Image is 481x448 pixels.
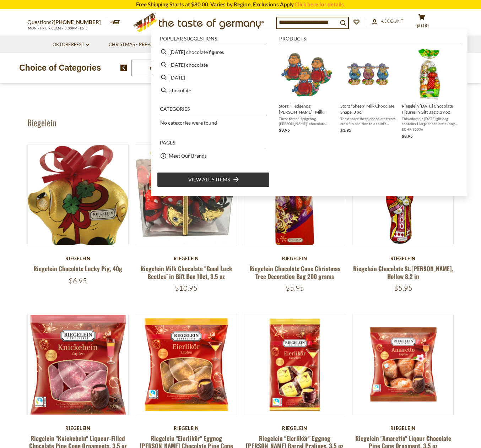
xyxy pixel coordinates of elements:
[157,71,270,84] li: easter
[136,314,237,415] img: Riegelein
[402,127,458,132] span: ECHRIE0006
[140,264,232,280] a: Riegelein Milk Chocolate "Good Luck Beetles" in Gift Box 10ct, 3.5 oz
[175,284,198,293] span: $10.95
[340,127,351,133] span: $3.95
[28,314,128,422] img: Riegelein
[411,14,432,32] button: $0.00
[27,425,129,431] div: Riegelein
[399,45,460,143] li: Riegelein Easter Chocolate Figures in Gift Bag 5.29 oz
[279,116,335,126] span: These three "Hedgehog [PERSON_NAME]" chocolate treats are a fun addition to a child's [DATE] bask...
[69,276,87,285] span: $6.95
[286,284,304,293] span: $5.95
[402,116,458,126] span: This adorable [DATE] gift bag contains 1 large chocolate bunny, 4 chocolate [DATE] eggs and a che...
[27,256,129,261] div: Riegelein
[394,284,412,293] span: $5.95
[157,45,270,58] li: easter chocolate figures
[27,117,56,128] h1: Riegelein
[169,152,207,160] a: Meet Our Brands
[157,84,270,97] li: chocolate
[244,425,345,431] div: Riegelein
[402,133,413,139] span: $8.95
[157,172,270,187] li: View all 5 items
[279,48,335,140] a: Storz "Hedgehog [PERSON_NAME]" Milk Chocolate Shape, 3 pc.These three "Hedgehog [PERSON_NAME]" ch...
[28,144,128,246] img: Riegelein
[109,41,169,49] a: Christmas - PRE-ORDER
[150,65,184,71] a: Food By Category
[279,127,290,133] span: $3.95
[54,19,101,25] a: [PHONE_NUMBER]
[353,264,453,280] a: Riegelein Chocolate St.[PERSON_NAME], Hollow 8.2 in
[244,314,345,415] img: Riegelein
[27,18,106,27] p: Questions?
[244,256,345,261] div: Riegelein
[157,58,270,71] li: easter chocolate
[160,106,267,114] li: Categories
[120,65,127,71] img: previous arrow
[353,314,453,415] img: Riegelein
[372,17,404,25] a: Account
[188,176,230,184] span: View all 5 items
[342,48,394,100] img: Storz Sheep Milk Chocolate
[279,36,462,44] li: Products
[402,103,458,115] span: Riegelein [DATE] Chocolate Figures in Gift Bag 5.29 oz
[416,23,429,28] span: $0.00
[217,48,224,56] b: res
[276,45,337,143] li: Storz "Hedgehog Eddie" Milk Chocolate Shape, 3 pc.
[340,116,396,126] span: These three sheep chocolate treats are a fun addition to a child's [DATE] basket, birthday party ...
[136,425,237,431] div: Riegelein
[160,140,267,148] li: Pages
[33,264,122,273] a: Riegelein Chocolate Lucky Pig, 40g
[337,45,399,143] li: Storz "Sheep" Milk Chocolate Shape, 3 pc.
[160,36,267,44] li: Popular suggestions
[27,26,88,30] span: MON - FRI, 9:00AM - 5:00PM (EST)
[136,256,237,261] div: Riegelein
[352,425,454,431] div: Riegelein
[340,48,396,140] a: Storz Sheep Milk ChocolateStorz "Sheep" Milk Chocolate Shape, 3 pc.These three sheep chocolate tr...
[157,149,270,162] li: Meet Our Brands
[381,18,404,24] span: Account
[160,120,217,126] span: No categories were found
[279,103,335,115] span: Storz "Hedgehog [PERSON_NAME]" Milk Chocolate Shape, 3 pc.
[136,144,237,245] img: Riegelein
[294,1,345,7] a: Click here for details.
[151,29,468,196] div: Instant Search Results
[249,264,340,280] a: Riegelein Chocolate Cone Christmas Tree Decoration Bag 200 grams
[402,48,458,140] a: Riegelein [DATE] Chocolate Figures in Gift Bag 5.29 ozThis adorable [DATE] gift bag contains 1 la...
[53,41,89,49] a: Oktoberfest
[352,256,454,261] div: Riegelein
[340,103,396,115] span: Storz "Sheep" Milk Chocolate Shape, 3 pc.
